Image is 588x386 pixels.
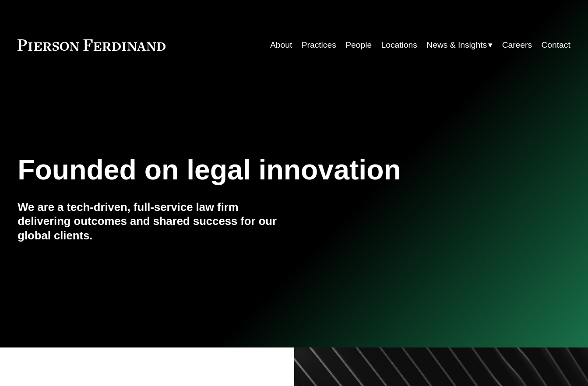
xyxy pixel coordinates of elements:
[426,38,487,53] span: News & Insights
[345,37,372,53] a: People
[541,37,570,53] a: Contact
[502,37,532,53] a: Careers
[18,154,478,186] h1: Founded on legal innovation
[18,200,294,243] h4: We are a tech-driven, full-service law firm delivering outcomes and shared success for our global...
[302,37,336,53] a: Practices
[381,37,417,53] a: Locations
[270,37,292,53] a: About
[426,37,493,53] a: folder dropdown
